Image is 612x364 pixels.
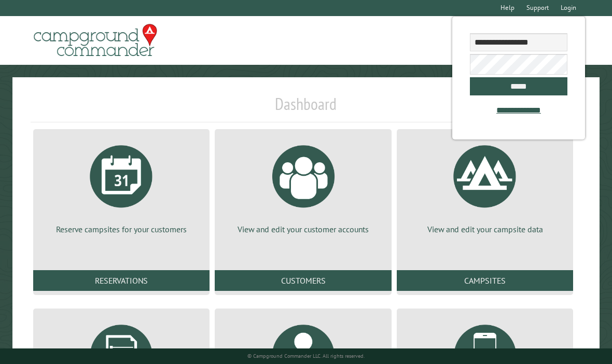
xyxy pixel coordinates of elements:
p: View and edit your customer accounts [227,223,379,235]
a: View and edit your customer accounts [227,137,379,235]
h1: Dashboard [31,94,581,122]
a: Customers [215,270,391,291]
p: Reserve campsites for your customers [46,223,197,235]
a: Campsites [397,270,573,291]
a: Reservations [33,270,210,291]
small: © Campground Commander LLC. All rights reserved. [247,353,365,359]
a: View and edit your campsite data [409,137,561,235]
a: Reserve campsites for your customers [46,137,197,235]
p: View and edit your campsite data [409,223,561,235]
img: Campground Commander [31,20,160,61]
